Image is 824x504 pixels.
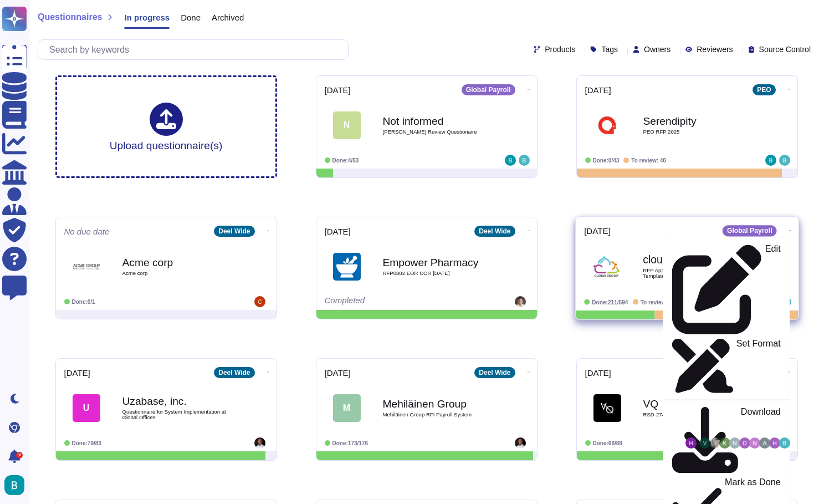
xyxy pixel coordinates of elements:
[593,394,621,422] img: Logo
[585,86,611,94] span: [DATE]
[383,412,494,418] span: Mehiläinen Group RFI Payroll System
[736,339,780,393] p: Set Format
[740,408,780,473] p: Download
[545,45,575,53] span: Products
[643,116,754,126] b: Serendipity
[643,399,754,409] b: VQ
[122,257,233,268] b: Acme corp
[72,299,95,305] span: Done: 0/1
[697,45,733,53] span: Reviewers
[214,367,254,378] div: Deel Wide
[640,299,678,305] span: To review: 382
[383,399,494,409] b: Mehiläinen Group
[110,103,223,151] div: Upload questionnaire(s)
[765,155,776,166] img: user
[325,86,351,94] span: [DATE]
[749,437,760,449] img: user
[325,369,351,377] span: [DATE]
[709,437,720,449] img: user
[644,45,671,53] span: Owners
[663,405,790,475] a: Download
[122,396,233,406] b: Uzabase, inc.
[325,296,460,307] div: Completed
[122,271,233,276] span: Acme corp
[759,437,770,449] img: user
[462,84,515,95] div: Global Payroll
[593,440,622,446] span: Done: 68/88
[325,227,351,236] span: [DATE]
[759,45,811,53] span: Source Control
[739,437,750,449] img: user
[383,129,494,135] span: [PERSON_NAME] Review Questionaire
[643,254,755,265] b: cloud Group
[181,13,201,22] span: Done
[593,111,621,139] img: Logo
[474,367,515,378] div: Deel Wide
[254,296,265,307] img: user
[44,40,348,59] input: Search by keywords
[780,297,791,308] img: user
[122,409,233,420] span: Questionnaire for System Implementation at Global Offices
[729,437,740,449] img: user
[753,84,775,95] div: PEO
[2,473,32,497] button: user
[332,440,369,446] span: Done: 173/176
[631,157,666,164] span: To review: 40
[124,13,170,22] span: In progress
[769,437,780,449] img: user
[663,242,790,337] a: Edit
[515,296,526,307] img: user
[383,116,494,126] b: Not informed
[383,257,494,268] b: Empower Pharmacy
[73,253,100,281] img: Logo
[16,452,23,459] div: 9+
[643,268,755,278] span: RFP Appendix 5 RFP Supplier Response Template
[332,157,359,164] span: Done: 4/53
[333,111,361,139] div: N
[779,155,790,166] img: user
[643,129,754,135] span: PEO RFP 2025
[383,271,494,276] span: RFP0802 EOR COR [DATE]
[601,45,618,53] span: Tags
[779,437,790,449] img: user
[73,394,100,422] div: U
[685,437,697,449] img: user
[64,369,90,377] span: [DATE]
[214,226,254,237] div: Deel Wide
[212,13,244,22] span: Archived
[592,252,621,281] img: Logo
[64,227,110,236] span: No due date
[333,253,361,281] img: Logo
[519,155,530,166] img: user
[38,13,102,22] span: Questionnaires
[72,440,101,446] span: Done: 79/83
[515,437,526,449] img: user
[474,226,515,237] div: Deel Wide
[699,437,710,449] img: user
[592,299,628,305] span: Done: 211/594
[719,437,730,449] img: user
[722,225,776,236] div: Global Payroll
[765,245,780,334] p: Edit
[505,155,516,166] img: user
[333,394,361,422] div: M
[593,157,620,164] span: Done: 0/43
[4,475,24,495] img: user
[663,337,790,395] a: Set Format
[643,412,754,418] span: RSD-27443
[584,227,611,235] span: [DATE]
[254,437,265,449] img: user
[585,369,611,377] span: [DATE]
